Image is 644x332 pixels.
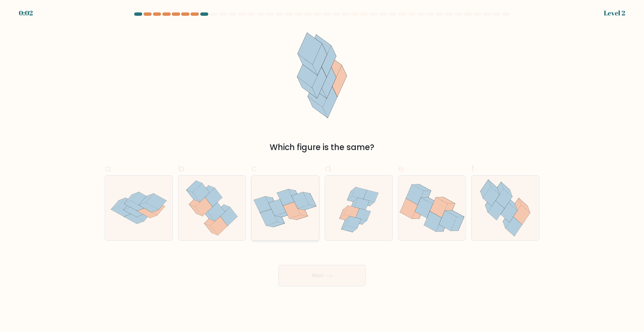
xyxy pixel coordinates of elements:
span: e. [398,162,406,175]
div: 0:02 [19,8,33,18]
div: Which figure is the same? [109,141,535,153]
div: Level 2 [604,8,625,18]
span: f. [471,162,476,175]
span: d. [325,162,333,175]
button: Next [278,265,366,286]
span: c. [251,162,259,175]
span: b. [178,162,186,175]
span: a. [105,162,113,175]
